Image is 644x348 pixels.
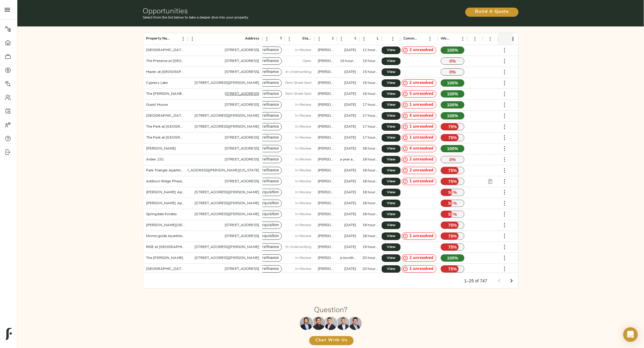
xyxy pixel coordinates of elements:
div: Comments [401,33,438,45]
a: [STREET_ADDRESS][PERSON_NAME] [194,212,259,216]
div: 2 months ago [344,48,356,53]
p: In Review [296,47,312,53]
p: In Review [296,157,312,162]
div: zach@fulcrumlendingcorp.com [318,179,334,184]
div: zach@fulcrumlendingcorp.com [318,157,334,162]
div: 2 unresolved [402,254,436,262]
div: 16 days ago [344,113,356,119]
div: zach@fulcrumlendingcorp.com [318,113,334,119]
a: View [381,222,401,229]
div: 7 days ago [344,124,356,129]
span: View [387,189,395,196]
p: 50 [441,189,464,196]
a: [STREET_ADDRESS][PERSON_NAME] [194,256,259,260]
span: View [387,157,395,163]
div: 18 hours ago [362,146,379,151]
div: 11 hours ago [362,48,379,53]
div: Stage [285,33,315,45]
div: zach@fulcrumlendingcorp.com [318,48,334,53]
span: 1 unresolved [407,135,436,141]
div: a year ago [340,157,356,162]
div: 1 unresolved [402,101,436,109]
span: 2 unresolved [407,80,436,86]
span: 5 unresolved [407,91,436,97]
button: Sort [294,35,303,43]
div: Grand Monarch Apartments [146,113,185,119]
span: View [387,135,395,141]
span: refinance [260,69,281,75]
div: Last Updated [359,33,382,45]
p: 100 [441,112,464,119]
span: 2 unresolved [407,47,436,53]
button: Menu [188,34,197,43]
a: View [381,233,401,240]
a: View [381,47,401,54]
p: 0 [441,68,464,76]
p: 75 [441,243,464,251]
span: % [453,135,457,141]
div: 17 hours ago [362,102,379,108]
span: View [387,233,395,239]
div: The Park at Ferry Hill [146,135,185,140]
button: Menu [471,34,480,43]
div: justin@fulcrumlendingcorp.com [318,91,334,97]
p: 100 [441,145,464,152]
button: Sort [271,35,280,43]
a: [STREET_ADDRESS] [225,234,259,238]
span: View [387,167,395,174]
div: 15 hours ago [362,59,379,64]
div: 7 days ago [344,234,356,239]
p: Term Sheet Sent [285,80,312,86]
span: refinance [260,179,281,184]
button: Sort [450,35,458,43]
div: Powell Apartments [146,201,185,206]
span: % [453,200,457,206]
div: 1 unresolved [402,265,436,273]
div: 1 unresolved [402,233,436,240]
a: View [381,243,401,251]
img: Kenneth Mendonça [312,317,325,330]
div: zach@fulcrumlendingcorp.com [318,81,334,86]
p: 100 [441,101,464,109]
a: View [381,101,401,109]
span: View [387,200,395,207]
a: [STREET_ADDRESS] [225,92,259,96]
button: Menu [285,34,294,43]
div: Cypress Lake [146,81,168,86]
div: zach@fulcrumlendingcorp.com [318,245,334,250]
div: zach@fulcrumlendingcorp.com [318,124,334,129]
div: Report [483,33,498,45]
span: % [454,113,458,119]
button: Menu [179,34,188,43]
button: Sort [170,35,179,43]
div: Stage [303,33,312,45]
a: [STREET_ADDRESS] [225,48,259,52]
p: 75 [441,123,464,130]
div: 18 hours ago [362,212,379,217]
div: zach@fulcrumlendingcorp.com [318,102,334,108]
button: Chat With Us [309,336,354,345]
div: The Byron on Peachtree [146,91,185,97]
span: acquisition [257,222,281,228]
a: View [381,145,401,153]
span: View [387,146,395,152]
div: 6 days ago [344,190,356,195]
div: Address [245,33,259,45]
div: zach@fulcrumlendingcorp.com [318,201,334,206]
div: Created [337,33,359,45]
a: View [381,112,401,120]
a: View [381,254,401,262]
span: % [453,222,457,228]
div: Haven at South Mountain [146,70,185,75]
div: Comments [404,33,419,45]
img: logo [6,328,12,340]
div: 18 hours ago [362,179,379,184]
div: 23 days ago [344,81,356,86]
button: Menu [486,34,495,43]
button: Go to next page [506,275,518,287]
div: justin@fulcrumlendingcorp.com [318,70,334,75]
div: Property Name [146,33,170,45]
p: 0 [441,57,464,65]
div: Cheema Village [146,223,185,228]
div: Crutcher Apartments [146,190,185,195]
